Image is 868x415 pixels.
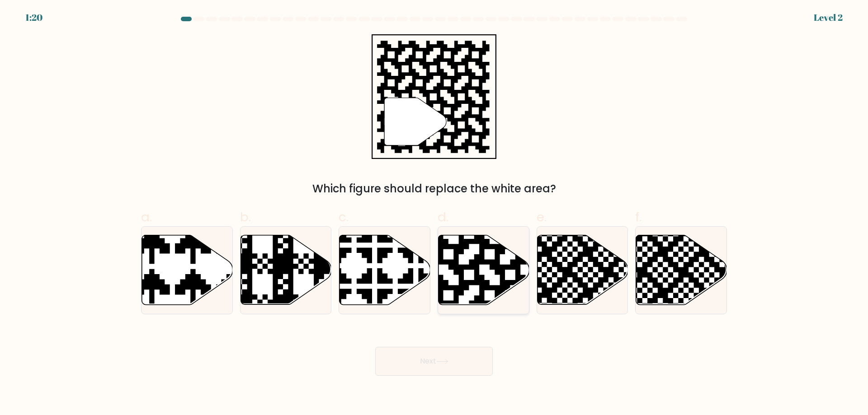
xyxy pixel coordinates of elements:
[438,208,448,226] span: d.
[25,11,42,24] div: 1:20
[537,208,547,226] span: e.
[146,181,722,197] div: Which figure should replace the white area?
[141,208,152,226] span: a.
[635,208,642,226] span: f.
[375,347,493,376] button: Next
[814,11,843,24] div: Level 2
[240,208,251,226] span: b.
[339,208,349,226] span: c.
[384,98,446,145] g: "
